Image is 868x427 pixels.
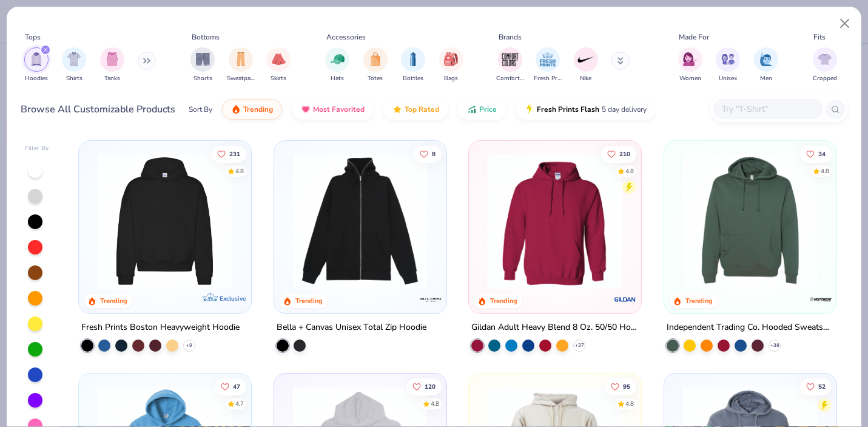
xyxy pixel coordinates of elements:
button: Close [833,12,856,35]
div: Accessories [326,32,366,43]
div: filter for Fresh Prints [534,47,562,83]
span: Women [679,74,701,83]
span: + 38 [770,341,779,349]
div: Fits [813,32,826,43]
button: filter button [227,47,255,83]
button: Fresh Prints Flash5 day delivery [516,99,656,120]
span: Hoodies [25,74,48,83]
span: Unisex [719,74,737,83]
div: filter for Skirts [266,47,291,83]
img: Bottles Image [406,52,420,66]
div: Made For [679,32,709,43]
div: filter for Bags [439,47,463,83]
img: Hats Image [331,52,345,66]
div: filter for Hoodies [24,47,49,83]
span: Exclusive [220,294,246,302]
span: Most Favorited [313,104,365,114]
div: filter for Bottles [401,47,425,83]
span: Cropped [813,74,837,83]
div: Tops [25,32,41,43]
img: Sweatpants Image [234,52,247,66]
button: filter button [325,47,349,83]
div: Bella + Canvas Unisex Total Zip Hoodie [277,319,426,335]
div: Independent Trading Co. Hooded Sweatshirt [667,319,834,335]
button: filter button [574,47,598,83]
button: filter button [754,47,778,83]
div: Fresh Prints Boston Heavyweight Hoodie [81,319,240,335]
div: Bottoms [192,32,220,43]
div: filter for Women [678,47,702,83]
span: Bags [444,74,458,83]
span: Nike [580,74,591,83]
button: Most Favorited [292,99,374,120]
img: TopRated.gif [392,104,402,114]
span: Men [760,74,772,83]
img: Men Image [759,52,773,66]
div: filter for Shorts [190,47,215,83]
img: Tanks Image [106,52,119,66]
img: Women Image [683,52,697,66]
button: Price [458,99,506,120]
button: filter button [62,47,86,83]
div: 4.8 [431,399,439,408]
button: filter button [190,47,215,83]
button: filter button [24,47,49,83]
img: most_fav.gif [301,104,311,114]
span: Skirts [271,74,286,83]
span: Hats [331,74,344,83]
img: 01756b78-01f6-4cc6-8d8a-3c30c1a0c8ac [481,153,628,289]
div: filter for Unisex [716,47,740,83]
button: Like [215,378,246,395]
span: Trending [243,104,273,114]
div: 4.8 [625,166,634,176]
span: Totes [368,74,383,83]
div: filter for Hats [325,47,349,83]
span: Fresh Prints [534,74,562,83]
span: 120 [425,383,436,389]
button: Trending [222,99,282,120]
span: 8 [432,151,436,157]
div: 4.8 [821,166,829,176]
button: filter button [100,47,124,83]
img: Cropped Image [818,52,832,66]
img: 1f5800f6-a563-4d51-95f6-628a9af9848e [434,153,581,289]
span: Top Rated [405,104,439,114]
button: Like [211,145,246,162]
img: Skirts Image [272,52,286,66]
img: Bella + Canvas logo [418,287,442,311]
input: Try "T-Shirt" [721,102,814,116]
img: Comfort Colors Image [501,50,519,69]
button: filter button [439,47,463,83]
div: filter for Cropped [813,47,837,83]
div: filter for Men [754,47,778,83]
span: Sweatpants [227,74,255,83]
img: Shirts Image [67,52,81,66]
img: flash.gif [525,104,534,114]
div: 4.7 [235,399,244,408]
button: Like [406,378,442,395]
img: Totes Image [369,52,382,66]
img: Independent Trading Co. logo [808,287,832,311]
button: filter button [534,47,562,83]
span: + 37 [575,341,584,349]
div: 4.8 [625,399,634,408]
div: Brands [499,32,522,43]
div: Sort By [189,104,212,115]
span: Price [479,104,497,114]
div: filter for Shirts [62,47,86,83]
img: Bags Image [444,52,457,66]
img: trending.gif [231,104,241,114]
span: Comfort Colors [496,74,524,83]
span: 34 [818,151,826,157]
span: Shirts [66,74,82,83]
span: Shorts [193,74,212,83]
img: Shorts Image [196,52,210,66]
span: 95 [623,383,630,389]
img: Nike Image [577,50,595,69]
div: filter for Tanks [100,47,124,83]
div: Filter By [25,144,49,153]
span: 52 [818,383,826,389]
button: Like [800,145,832,162]
span: 210 [619,151,630,157]
div: filter for Totes [363,47,388,83]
